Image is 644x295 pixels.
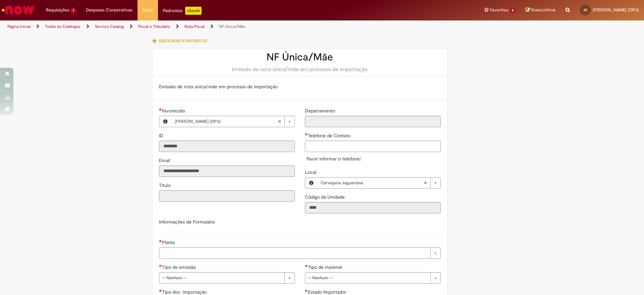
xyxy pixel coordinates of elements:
label: Somente leitura - Código da Unidade [305,194,346,200]
button: Adicionar a Favoritos [152,34,211,48]
a: Service Catalog [95,24,124,29]
p: +GenAi [185,7,202,15]
label: Somente leitura - Título [159,182,172,189]
a: Página inicial [7,24,31,29]
span: Telefone de Contato [308,133,352,139]
span: Necessários - Estado Importador [308,289,348,295]
a: Rascunhos [526,7,555,13]
span: -- Nenhum -- [162,273,281,283]
div: Padroniza [163,7,202,15]
span: -- Nenhum -- [308,273,427,283]
span: Necessários [159,264,162,267]
a: Limpar campo Planta [159,247,441,259]
span: [PERSON_NAME] (OP3) [593,7,639,13]
label: Somente leitura - Email [159,157,171,164]
div: Favor informar o telefone! [305,154,441,164]
input: ID [159,141,295,152]
span: Somente leitura - Departamento [305,108,336,114]
span: More [143,7,153,13]
span: Tipo de emissão [162,264,197,270]
h2: NF Única/Mãe [159,52,441,63]
abbr: Limpar campo Favorecido [274,116,284,127]
span: Local [305,169,318,175]
a: Todos os Catálogos [45,24,80,29]
span: Rascunhos [531,7,555,13]
span: Requisições [46,7,69,13]
span: Somente leitura - ID [159,133,165,139]
input: Departamento [305,116,441,127]
a: [PERSON_NAME] (OP3)Limpar campo Favorecido [171,116,294,127]
span: Necessários - Planta [162,239,176,245]
a: NF Única/Mãe [219,24,245,29]
div: Emissão de nota única/mãe em processo de importação [159,66,441,73]
input: Código da Unidade [305,202,441,213]
span: 8 [510,8,516,13]
span: Necessários - Favorecido [162,108,186,114]
span: Adicionar a Favoritos [159,38,207,44]
input: Telefone de Contato [305,141,441,152]
a: Nota Fiscal [184,24,205,29]
span: Necessários [159,240,162,242]
span: Necessários [305,133,308,136]
span: JC [583,8,587,12]
span: 1 [71,8,76,13]
img: ServiceNow [1,3,35,17]
input: Título [159,190,295,202]
span: Necessários [159,289,162,292]
input: Email [159,165,295,177]
span: Necessários [305,289,308,292]
span: Tipo de material [308,264,343,270]
span: Necessários [305,264,308,267]
label: Somente leitura - Departamento [305,107,336,114]
label: Somente leitura - ID [159,132,165,139]
span: Favoritos [490,7,508,13]
span: Tipo doc. importação [162,289,208,295]
p: Emissão de nota única/mãe em processo de importação [159,83,441,90]
a: Fiscal e Tributário [138,24,170,29]
button: Favorecido, Visualizar este registro Juliana Mara Benetti Ciampi (OP3) [159,116,171,127]
button: Local, Visualizar este registro Cervejaria Jaguariúna [305,178,317,188]
span: [PERSON_NAME] (OP3) [175,116,278,127]
span: Somente leitura - Código da Unidade [305,194,346,200]
span: Cervejaria Jaguariúna [321,178,424,188]
span: Somente leitura - Email [159,157,171,163]
abbr: Limpar campo Local [420,178,430,188]
label: Informações de Formulário [159,219,215,225]
span: Obrigatório Preenchido [159,108,162,111]
ul: Trilhas de página [5,20,424,33]
a: Cervejaria JaguariúnaLimpar campo Local [317,178,440,188]
span: Despesas Corporativas [86,7,132,13]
